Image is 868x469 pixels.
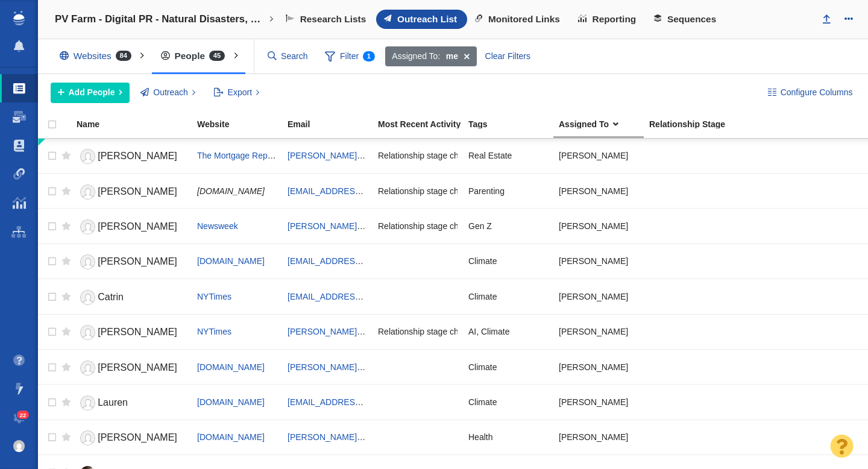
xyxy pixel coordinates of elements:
a: [PERSON_NAME] [77,427,186,449]
button: Outreach [134,83,203,103]
a: NYTimes [197,327,231,336]
a: Website [197,120,286,130]
span: Export [228,86,252,99]
a: Reporting [570,10,646,29]
span: Climate [468,256,497,266]
div: [PERSON_NAME] [559,389,638,415]
a: [DOMAIN_NAME] [197,256,265,266]
span: Lauren [98,397,128,408]
span: AI, Climate [468,326,509,337]
span: Reporting [593,14,637,25]
span: 22 [17,411,30,420]
a: [PERSON_NAME] [77,146,186,167]
span: Configure Columns [781,86,853,99]
span: Research Lists [300,14,366,25]
span: [PERSON_NAME] [98,432,177,442]
a: [DOMAIN_NAME] [197,432,265,442]
a: [PERSON_NAME] [77,357,186,379]
a: [PERSON_NAME][EMAIL_ADDRESS][DOMAIN_NAME] [288,151,500,160]
a: Outreach List [376,10,467,29]
span: Parenting [468,186,505,197]
a: [DOMAIN_NAME] [197,362,265,372]
a: Sequences [646,10,726,29]
a: [PERSON_NAME][EMAIL_ADDRESS][DOMAIN_NAME] [288,221,500,231]
span: Monitored Links [488,14,560,25]
a: [PERSON_NAME][EMAIL_ADDRESS][PERSON_NAME][DOMAIN_NAME] [288,432,570,442]
button: Export [207,83,266,103]
span: Climate [468,397,497,408]
a: [EMAIL_ADDRESS][DOMAIN_NAME] [288,397,430,407]
div: [PERSON_NAME] [559,178,638,204]
a: Monitored Links [467,10,570,29]
a: Email [288,120,377,130]
a: Name [77,120,196,130]
span: Add People [69,86,115,99]
a: Relationship Stage [649,120,738,130]
h4: PV Farm - Digital PR - Natural Disasters, Climate Change, Eco-Anxiety, and Consumer Behavior [55,13,266,25]
div: [PERSON_NAME] [559,424,638,450]
button: Configure Columns [761,83,860,103]
strong: me [446,50,458,63]
a: Lauren [77,392,186,414]
span: Health [468,432,492,442]
span: Outreach List [397,14,457,25]
span: 1 [363,51,375,61]
a: Assigned To [559,120,648,130]
span: Climate [468,362,497,373]
a: [PERSON_NAME] [77,251,186,272]
button: Add People [51,83,130,103]
a: [PERSON_NAME] [77,322,186,343]
div: Most Recent Activity [378,120,467,128]
a: [PERSON_NAME] [77,216,186,238]
a: Newsweek [197,221,238,231]
a: [PERSON_NAME] [77,181,186,203]
div: Websites [51,42,146,70]
span: Catrin [98,292,124,302]
div: Email [288,120,377,128]
a: Tags [468,120,558,130]
span: [PERSON_NAME] [98,362,177,373]
div: Assigned To [559,120,648,128]
span: [PERSON_NAME] [98,151,177,161]
div: [PERSON_NAME] [559,283,638,309]
span: [PERSON_NAME] [98,256,177,266]
a: Catrin [77,287,186,308]
span: Gen Z [468,221,492,231]
div: [PERSON_NAME] [559,354,638,380]
span: Sequences [667,14,716,25]
img: buzzstream_logo_iconsimple.png [13,11,24,25]
span: [PERSON_NAME] [98,327,177,337]
span: Relationship stage changed to: Attempting To Reach, 2 Attempts [378,150,618,161]
span: [PERSON_NAME] [98,186,177,197]
div: [PERSON_NAME] [559,248,638,274]
div: Name [77,120,196,128]
a: [PERSON_NAME][EMAIL_ADDRESS][PERSON_NAME][DOMAIN_NAME] [288,327,570,336]
a: [EMAIL_ADDRESS][PERSON_NAME][DOMAIN_NAME] [288,256,500,266]
div: [PERSON_NAME] [559,143,638,169]
span: Relationship stage changed to: Attempting To Reach, 1 Attempt [378,221,614,231]
span: NYTimes [197,292,231,301]
input: Search [263,46,313,67]
span: Relationship stage changed to: Scheduled [378,326,536,337]
a: [PERSON_NAME][DOMAIN_NAME][EMAIL_ADDRESS][DOMAIN_NAME] [288,362,567,372]
span: Real Estate [468,150,512,161]
div: Clear Filters [478,46,537,67]
div: Relationship Stage [649,120,738,128]
img: 8a21b1a12a7554901d364e890baed237 [13,440,25,452]
div: [PERSON_NAME] [559,213,638,239]
div: Website [197,120,286,128]
span: Assigned To: [392,50,440,63]
a: [DOMAIN_NAME] [197,397,265,407]
a: Research Lists [278,10,376,29]
span: The Mortgage Reports [197,151,281,160]
span: 84 [116,51,131,61]
span: Outreach [153,86,188,99]
span: Filter [318,45,382,68]
a: [EMAIL_ADDRESS][PERSON_NAME][DOMAIN_NAME] [288,292,500,301]
div: Tags [468,120,558,128]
